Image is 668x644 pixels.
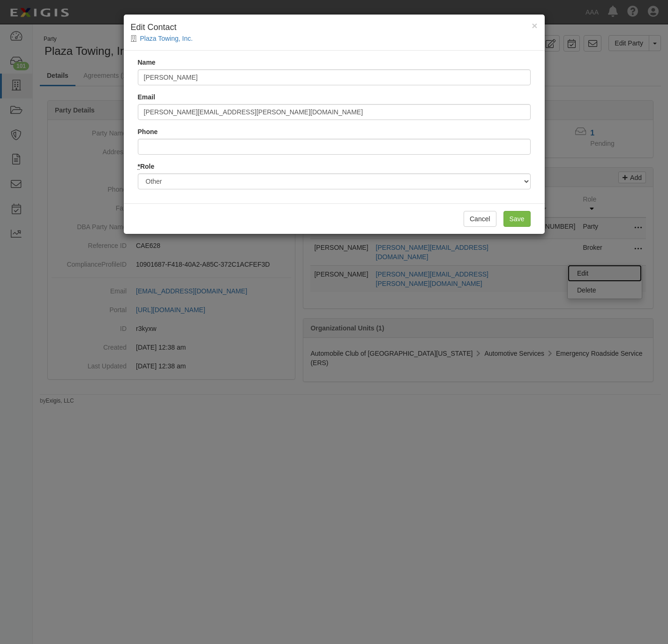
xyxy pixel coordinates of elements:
[138,127,158,136] label: Phone
[503,211,531,227] input: Save
[532,20,537,31] span: ×
[138,58,156,67] label: Name
[131,22,538,34] h4: Edit Contact
[140,35,193,42] a: Plaza Towing, Inc.
[532,21,537,30] button: Close
[138,162,155,171] label: Role
[464,211,496,227] button: Cancel
[138,92,155,102] label: Email
[138,163,140,170] abbr: required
